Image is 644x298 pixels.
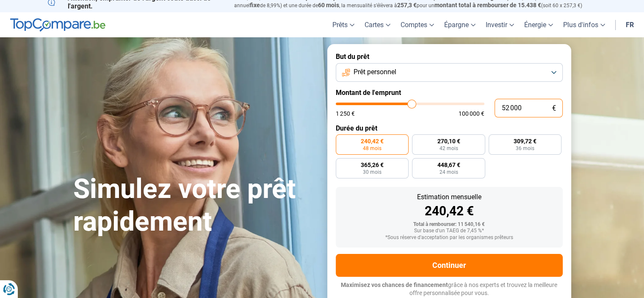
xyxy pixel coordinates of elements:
span: 270,10 € [437,138,460,144]
h1: Simulez votre prêt rapidement [73,173,317,238]
span: 448,67 € [437,162,460,168]
span: 60 mois [318,2,339,8]
span: montant total à rembourser de 15.438 € [434,2,541,8]
a: Énergie [519,12,558,37]
span: Prêt personnel [354,67,396,77]
button: Prêt personnel [336,63,563,82]
label: Durée du prêt [336,124,563,132]
span: Maximisez vos chances de financement [341,281,448,288]
div: 240,42 € [343,205,556,217]
span: 240,42 € [361,138,384,144]
a: Prêts [327,12,359,37]
span: 48 mois [363,146,381,151]
a: Comptes [395,12,439,37]
a: fr [621,12,639,37]
span: 24 mois [439,170,458,175]
label: Montant de l'emprunt [336,89,563,97]
p: grâce à nos experts et trouvez la meilleure offre personnalisée pour vous. [336,281,563,298]
span: € [552,105,556,112]
div: Sur base d'un TAEG de 7,45 %* [343,228,556,234]
img: TopCompare [10,18,105,32]
div: *Sous réserve d'acceptation par les organismes prêteurs [343,235,556,241]
span: 365,26 € [361,162,384,168]
span: 30 mois [363,170,381,175]
span: fixe [250,2,260,8]
span: 42 mois [439,146,458,151]
span: 309,72 € [514,138,536,144]
label: But du prêt [336,53,563,61]
a: Investir [481,12,519,37]
span: 36 mois [516,146,534,151]
span: 1 250 € [336,111,355,117]
a: Épargne [439,12,481,37]
a: Plus d'infos [558,12,610,37]
div: Estimation mensuelle [343,194,556,201]
a: Cartes [359,12,395,37]
button: Continuer [336,254,563,277]
div: Total à rembourser: 11 540,16 € [343,222,556,228]
span: 257,3 € [397,2,417,8]
span: 100 000 € [459,111,484,117]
